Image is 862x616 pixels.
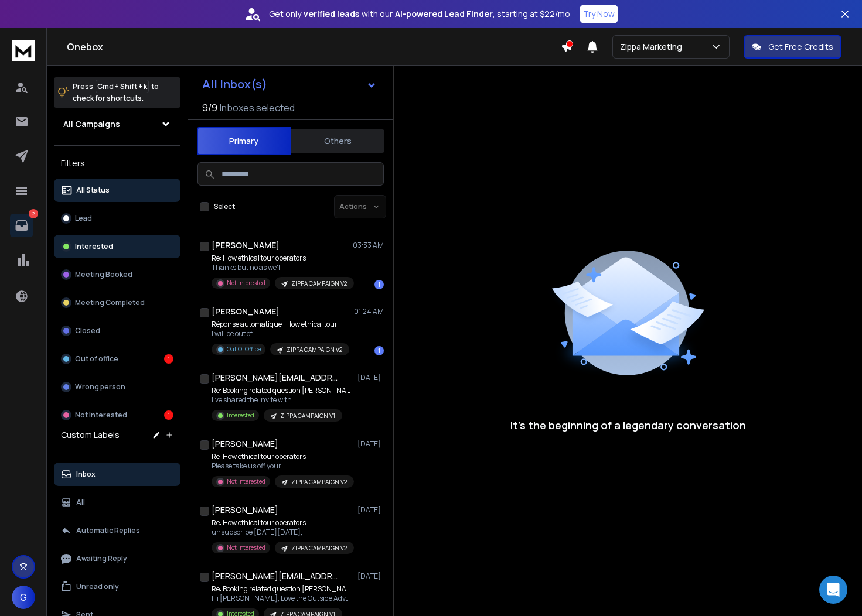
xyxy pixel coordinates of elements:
p: Réponse automatique : How ethical tour [212,320,349,329]
span: 9 / 9 [202,101,217,115]
button: Meeting Completed [54,291,180,314]
h1: [PERSON_NAME][EMAIL_ADDRESS][DOMAIN_NAME] [212,372,340,384]
p: ZIPPA CAMPAIGN V2 [291,544,347,553]
p: Re: How ethical tour operators [212,518,352,528]
img: logo [12,40,35,61]
button: Automatic Replies [54,519,180,542]
p: Not Interested [227,477,265,486]
p: [DATE] [357,439,384,449]
p: Interested [75,242,113,251]
p: Meeting Booked [75,270,132,279]
p: 2 [29,209,38,218]
p: Not Interested [227,543,265,552]
div: Open Intercom Messenger [819,576,847,604]
p: Press to check for shortcuts. [73,81,159,104]
p: ZIPPA CAMPAIGN V2 [291,279,347,288]
h3: Filters [54,155,180,172]
p: Thanks but no as we'll [212,263,352,272]
p: Get only with our starting at $22/mo [269,8,570,20]
p: Wrong person [75,382,125,392]
button: Interested [54,235,180,258]
button: Unread only [54,575,180,598]
button: All Campaigns [54,112,180,136]
p: Get Free Credits [768,41,833,53]
p: All [76,498,85,507]
p: ZIPPA CAMPAIGN V1 [280,412,335,420]
strong: AI-powered Lead Finder, [395,8,495,20]
p: Closed [75,326,100,336]
p: I've shared the invite with [212,395,352,405]
button: Get Free Credits [744,35,841,59]
h1: All Inbox(s) [202,78,267,90]
a: 2 [10,214,33,237]
p: [DATE] [357,505,384,515]
h1: [PERSON_NAME][EMAIL_ADDRESS][DOMAIN_NAME] [212,570,340,582]
p: unsubscribe [DATE][DATE], [212,528,352,537]
p: Re: How ethical tour operators [212,452,352,461]
p: Inbox [76,470,96,479]
button: Closed [54,319,180,343]
p: Interested [227,411,254,420]
p: Out of office [75,354,118,364]
button: G [12,586,35,609]
p: Re: Booking related question [PERSON_NAME] [212,584,352,594]
div: 1 [374,280,384,289]
p: Unread only [76,582,119,591]
p: Try Now [583,8,615,20]
p: Automatic Replies [76,526,140,535]
span: Cmd + Shift + k [96,80,149,93]
p: Not Interested [227,279,265,288]
button: Primary [197,127,291,155]
div: 1 [164,410,173,420]
p: 01:24 AM [354,307,384,316]
p: Not Interested [75,410,127,420]
button: Not Interested1 [54,403,180,427]
p: Hi [PERSON_NAME], Love the Outside Adventures [212,594,352,603]
button: Try Now [580,5,618,23]
button: All [54,491,180,514]
p: Lead [75,214,92,223]
p: [DATE] [357,373,384,382]
p: It’s the beginning of a legendary conversation [510,417,746,433]
button: Wrong person [54,375,180,399]
p: ZIPPA CAMPAIGN V2 [287,345,342,354]
h3: Custom Labels [61,429,120,441]
p: ZIPPA CAMPAIGN V2 [291,478,347,487]
button: All Status [54,179,180,202]
p: 03:33 AM [353,241,384,250]
p: Re: How ethical tour operators [212,254,352,263]
p: Meeting Completed [75,298,145,307]
strong: verified leads [304,8,359,20]
p: Out Of Office [227,345,261,354]
div: 1 [374,346,384,355]
button: Meeting Booked [54,263,180,286]
button: Lead [54,207,180,230]
p: I will be out of [212,329,349,338]
div: 1 [164,354,173,364]
h3: Inboxes selected [220,101,295,115]
h1: Onebox [67,40,561,54]
h1: [PERSON_NAME] [212,438,278,450]
label: Select [214,202,235,211]
p: Please take us off your [212,461,352,471]
h1: All Campaigns [63,118,120,130]
p: All Status [76,186,110,195]
button: Out of office1 [54,347,180,371]
p: Awaiting Reply [76,554,127,563]
h1: [PERSON_NAME] [212,504,278,516]
p: Zippa Marketing [620,41,687,53]
p: Re: Booking related question [PERSON_NAME] [212,386,352,395]
button: All Inbox(s) [193,73,386,96]
h1: [PERSON_NAME] [212,239,280,251]
button: Awaiting Reply [54,547,180,570]
button: Inbox [54,463,180,486]
p: [DATE] [357,571,384,581]
button: Others [291,128,384,154]
h1: [PERSON_NAME] [212,306,280,317]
